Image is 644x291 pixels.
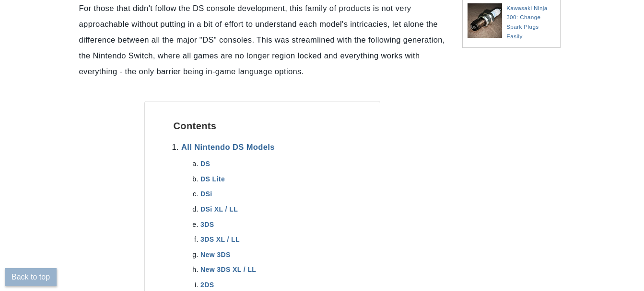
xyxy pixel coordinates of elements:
[181,143,275,151] a: All Nintendo DS Models
[200,205,238,213] a: DSi XL / LL
[200,190,212,198] a: DSi
[200,235,240,243] a: 3DS XL / LL
[200,251,231,258] a: New 3DS
[506,5,548,40] a: Kawasaki Ninja 300: Change Spark Plugs Easily
[200,175,225,183] a: DS Lite
[200,281,214,289] a: 2DS
[200,221,214,228] a: 3DS
[5,268,57,286] button: Back to top
[79,0,445,79] p: For those that didn't follow the DS console development, this family of products is not very appr...
[468,3,504,38] img: Kawasaki Ninja 300: Change Spark Plugs Easily
[200,266,256,273] a: New 3DS XL / LL
[174,121,351,132] h2: Contents
[200,160,210,168] a: DS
